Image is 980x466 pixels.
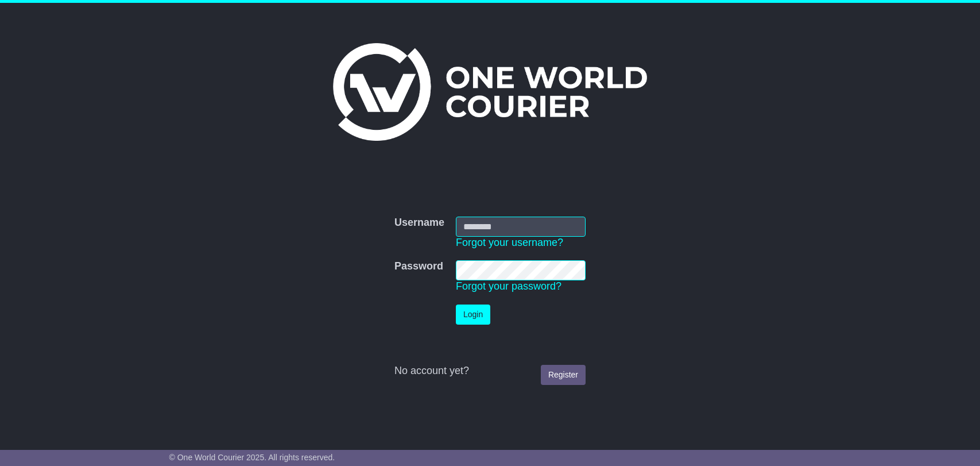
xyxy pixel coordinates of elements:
[456,237,563,248] a: Forgot your username?
[169,453,335,462] span: © One World Courier 2025. All rights reserved.
[394,217,444,229] label: Username
[456,280,561,292] a: Forgot your password?
[541,365,586,385] a: Register
[394,260,443,273] label: Password
[333,43,646,141] img: One World
[456,305,490,325] button: Login
[394,365,586,378] div: No account yet?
